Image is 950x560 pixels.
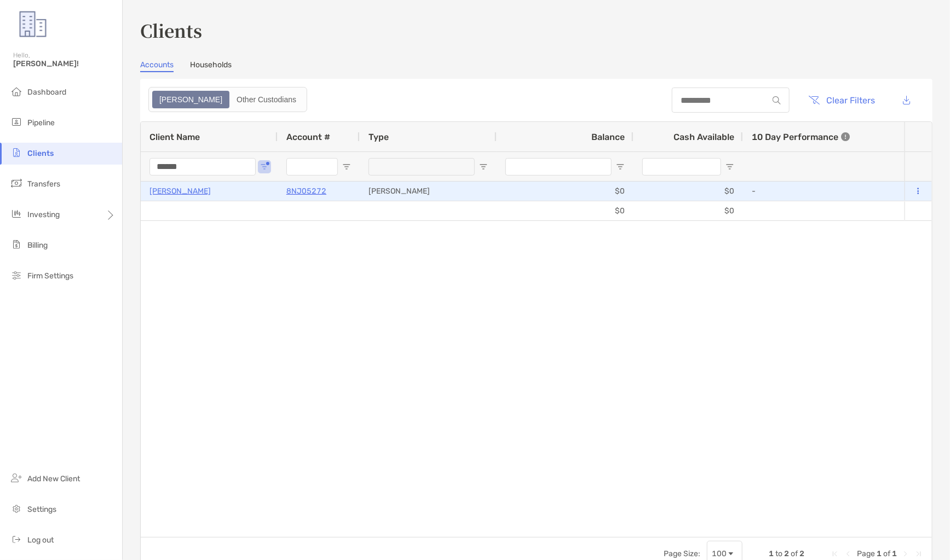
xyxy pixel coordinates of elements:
span: Investing [27,210,60,219]
img: input icon [773,96,781,104]
span: Transfers [27,179,60,189]
span: Client Name [149,132,200,142]
span: 1 [877,549,882,558]
button: Open Filter Menu [342,162,351,171]
span: Dashboard [27,87,66,97]
h3: Clients [140,17,932,43]
span: Billing [27,241,48,250]
div: Last Page [914,550,923,558]
img: Zoe Logo [13,4,53,44]
img: pipeline icon [10,115,23,129]
span: 1 [892,549,897,558]
span: 2 [799,549,804,558]
button: Open Filter Menu [260,162,269,171]
img: billing icon [10,238,23,251]
button: Open Filter Menu [726,162,734,171]
a: Households [190,60,232,72]
button: Clear Filters [801,88,884,112]
div: Previous Page [844,550,853,558]
div: Page Size: [664,549,700,558]
a: 8NJ05272 [286,184,326,198]
div: $0 [497,201,634,220]
span: Add New Client [27,474,80,483]
span: Type [369,132,389,142]
span: Balance [591,132,625,142]
img: add_new_client icon [10,471,23,485]
a: Accounts [140,60,174,72]
span: of [791,549,798,558]
span: Log out [27,535,54,545]
button: Open Filter Menu [479,162,488,171]
span: Cash Available [673,132,734,142]
div: 100 [712,549,727,558]
div: 10 Day Performance [752,122,850,151]
div: $0 [634,201,743,220]
img: settings icon [10,502,23,515]
div: [PERSON_NAME] [360,182,497,201]
span: [PERSON_NAME]! [13,59,116,68]
span: Pipeline [27,118,55,127]
input: Account # Filter Input [286,158,338,176]
div: segmented control [148,87,307,112]
button: Open Filter Menu [616,162,625,171]
img: investing icon [10,207,23,220]
div: Next Page [901,550,910,558]
span: Page [857,549,875,558]
span: 2 [784,549,789,558]
img: logout icon [10,533,23,546]
input: Client Name Filter Input [149,158,256,176]
input: Balance Filter Input [505,158,612,176]
div: First Page [831,550,839,558]
div: $0 [634,182,743,201]
input: Cash Available Filter Input [642,158,721,176]
span: Clients [27,149,54,158]
img: clients icon [10,146,23,159]
span: Firm Settings [27,271,73,281]
span: Account # [286,132,330,142]
img: transfers icon [10,177,23,190]
div: Zoe [153,92,228,107]
span: Settings [27,505,56,514]
span: to [775,549,782,558]
img: dashboard icon [10,85,23,98]
a: [PERSON_NAME] [149,184,211,198]
div: Other Custodians [231,92,302,107]
span: 1 [769,549,774,558]
img: firm-settings icon [10,269,23,282]
span: of [883,549,890,558]
div: $0 [497,182,634,201]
